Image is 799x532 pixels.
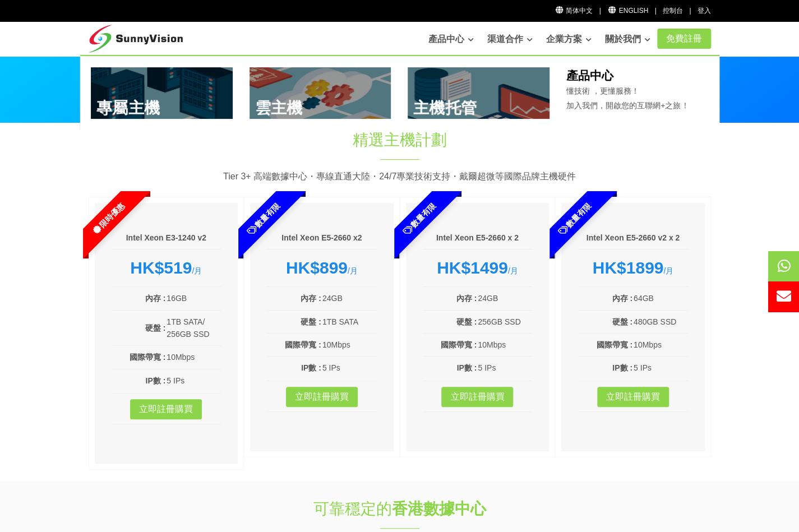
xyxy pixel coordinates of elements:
[166,374,221,387] td: 5 IPs
[89,169,711,184] p: Tier 3+ 高端數據中心・專線直通大陸・24/7專業技術支持・戴爾超微等國際品牌主機硬件
[423,233,533,244] h6: Intel Xeon E5-2660 x 2
[301,363,321,372] b: IP數 :
[322,292,377,305] td: 24GB
[456,317,477,326] b: 硬盤 :
[633,361,688,374] td: 5 IPs
[654,6,656,16] li: |
[599,6,601,16] li: |
[166,292,221,305] td: 16GB
[145,294,166,303] b: 內存 :
[597,387,669,407] a: 立即註冊購買
[437,258,508,277] strong: HK$1499
[477,338,532,351] td: 10Mbps
[267,233,377,244] h6: Intel Xeon E5-2660 x2
[633,338,688,351] td: 10Mbps
[578,258,688,278] div: /月
[477,361,532,374] td: 5 IPs
[372,172,466,266] span: 數量有限
[166,350,221,364] td: 10Mbps
[423,258,533,278] div: /月
[145,376,165,385] b: IP數 :
[607,7,648,15] a: English
[392,500,486,517] strong: 香港數據中心
[130,399,202,419] a: 立即註冊購買
[286,387,358,407] a: 立即註冊購買
[61,172,155,266] span: 限時優惠
[477,315,532,329] td: 256GB SSD
[112,233,221,244] h6: Intel Xeon E3-1240 v2
[689,6,691,16] li: |
[657,29,711,49] a: 免費註冊
[166,315,221,341] td: 1TB SATA/ 256GB SSD
[596,340,632,349] b: 國際帶寬 :
[663,7,683,15] a: 控制台
[456,363,477,372] b: IP數 :
[112,258,221,278] div: /月
[612,363,632,372] b: IP數 :
[216,172,311,266] span: 數量有限
[633,292,688,305] td: 64GB
[477,292,532,305] td: 24GB
[612,294,632,303] b: 內存 :
[698,7,711,15] a: 登入
[441,387,513,407] a: 立即註冊購買
[546,28,592,50] a: 企業方案
[428,28,474,50] a: 產品中心
[301,317,321,326] b: 硬盤 :
[528,172,622,266] span: 數量有限
[487,28,533,50] a: 渠道合作
[213,129,586,151] h1: 精選主機計劃
[633,315,688,329] td: 480GB SSD
[80,55,719,132] div: 產品中心
[213,498,586,520] h1: 可靠穩定的
[612,317,632,326] b: 硬盤 :
[566,69,613,82] b: 產品中心
[130,258,192,277] strong: HK$519
[578,233,688,244] h6: Intel Xeon E5-2660 v2 x 2
[267,258,377,278] div: /月
[555,7,593,15] a: 简体中文
[286,258,348,277] strong: HK$899
[456,294,477,303] b: 內存 :
[322,361,377,374] td: 5 IPs
[322,338,377,351] td: 10Mbps
[145,323,166,332] b: 硬盤 :
[592,258,663,277] strong: HK$1899
[130,353,166,362] b: 國際帶寬 :
[605,28,650,50] a: 關於我們
[441,340,477,349] b: 國際帶寬 :
[301,294,321,303] b: 內存 :
[566,86,689,110] span: 懂技術 ，更懂服務！ 加入我們，開啟您的互聯網+之旅！
[285,340,321,349] b: 國際帶寬 :
[322,315,377,329] td: 1TB SATA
